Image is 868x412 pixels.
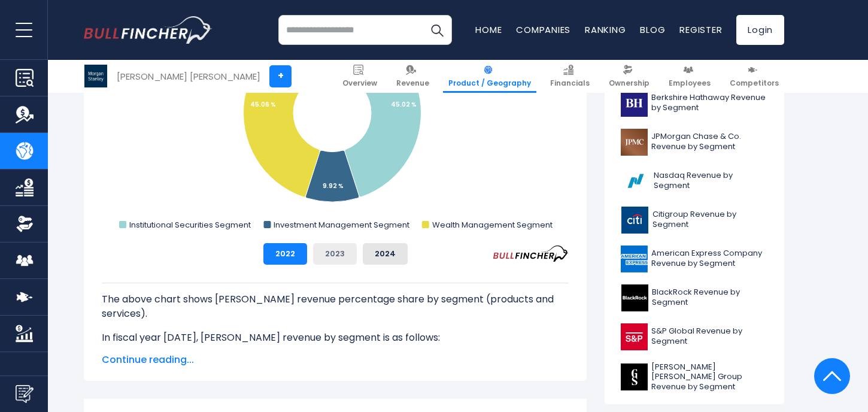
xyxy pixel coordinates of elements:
[609,78,650,88] span: Ownership
[652,287,768,308] span: BlackRock Revenue by Segment
[585,23,626,36] a: Ranking
[391,100,417,109] tspan: 45.02 %
[475,23,502,36] a: Home
[663,60,716,93] a: Employees
[621,90,648,117] img: BRK-B logo
[614,87,775,120] a: Berkshire Hathaway Revenue by Segment
[640,23,665,36] a: Blog
[363,243,408,265] button: 2024
[651,93,768,113] span: Berkshire Hathaway Revenue by Segment
[614,359,775,396] a: [PERSON_NAME] [PERSON_NAME] Group Revenue by Segment
[679,23,722,36] a: Register
[614,165,775,198] a: Nasdaq Revenue by Segment
[84,16,213,44] a: Go to homepage
[736,15,784,45] a: Login
[614,281,775,314] a: BlackRock Revenue by Segment
[102,292,569,321] p: The above chart shows [PERSON_NAME] revenue percentage share by segment (products and services).
[669,78,711,88] span: Employees
[129,219,251,231] text: Institutional Securities Segment
[730,78,779,88] span: Competitors
[724,60,784,93] a: Competitors
[603,60,655,93] a: Ownership
[443,60,536,93] a: Product / Geography
[614,126,775,159] a: JPMorgan Chase & Co. Revenue by Segment
[16,215,34,233] img: Ownership
[84,65,107,87] img: MS logo
[652,210,768,230] span: Citigroup Revenue by Segment
[621,284,648,311] img: BLK logo
[621,129,648,156] img: JPM logo
[391,60,435,93] a: Revenue
[621,207,649,234] img: C logo
[545,60,595,93] a: Financials
[651,362,768,393] span: [PERSON_NAME] [PERSON_NAME] Group Revenue by Segment
[263,243,307,265] button: 2022
[651,326,768,347] span: S&P Global Revenue by Segment
[516,23,570,36] a: Companies
[250,100,276,109] tspan: 45.06 %
[651,249,768,269] span: American Express Company Revenue by Segment
[269,65,292,87] a: +
[432,219,553,231] text: Wealth Management Segment
[651,132,768,152] span: JPMorgan Chase & Co. Revenue by Segment
[550,78,590,88] span: Financials
[102,353,569,367] span: Continue reading...
[313,243,357,265] button: 2023
[342,78,377,88] span: Overview
[102,331,569,345] p: In fiscal year [DATE], [PERSON_NAME] revenue by segment is as follows:
[614,320,775,353] a: S&P Global Revenue by Segment
[422,15,452,45] button: Search
[621,363,648,390] img: GS logo
[621,246,648,272] img: AXP logo
[274,219,409,231] text: Investment Management Segment
[621,323,648,350] img: SPGI logo
[654,171,768,191] span: Nasdaq Revenue by Segment
[84,16,213,44] img: bullfincher logo
[337,60,383,93] a: Overview
[621,168,650,195] img: NDAQ logo
[396,78,429,88] span: Revenue
[448,78,531,88] span: Product / Geography
[117,69,260,83] div: [PERSON_NAME] [PERSON_NAME]
[614,243,775,275] a: American Express Company Revenue by Segment
[323,181,344,190] tspan: 9.92 %
[614,204,775,237] a: Citigroup Revenue by Segment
